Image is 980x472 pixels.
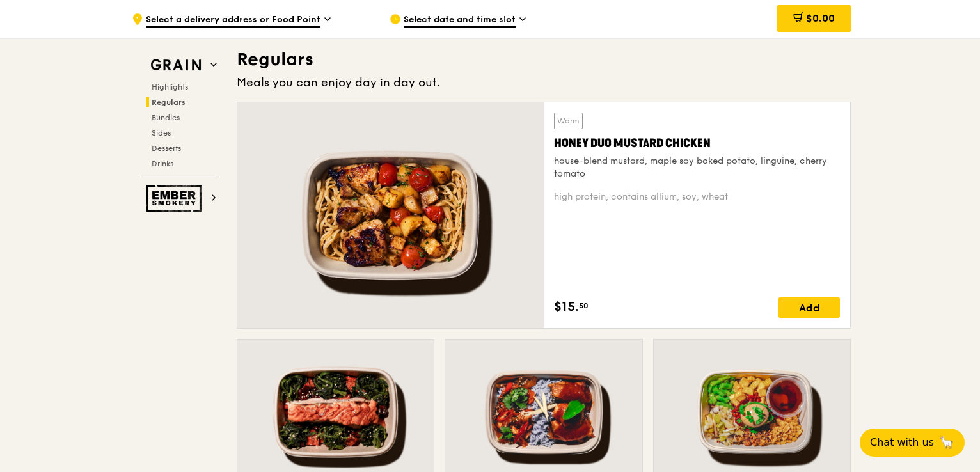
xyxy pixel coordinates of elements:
[152,98,186,107] span: Regulars
[146,185,205,212] img: Ember Smokery web logo
[152,83,188,91] span: Highlights
[554,155,840,180] div: house-blend mustard, maple soy baked potato, linguine, cherry tomato
[778,297,840,318] div: Add
[237,48,851,71] h3: Regulars
[554,297,579,317] span: $15.
[152,113,180,122] span: Bundles
[554,191,840,203] div: high protein, contains allium, soy, wheat
[579,301,589,311] span: 50
[152,129,171,138] span: Sides
[870,435,934,450] span: Chat with us
[152,159,173,168] span: Drinks
[146,54,205,77] img: Grain web logo
[146,13,320,28] span: Select a delivery address or Food Point
[806,12,835,24] span: $0.00
[404,13,516,28] span: Select date and time slot
[554,113,583,129] div: Warm
[939,435,954,450] span: 🦙
[860,429,965,457] button: Chat with us🦙
[152,144,181,153] span: Desserts
[237,74,851,91] div: Meals you can enjoy day in day out.
[554,134,840,152] div: Honey Duo Mustard Chicken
